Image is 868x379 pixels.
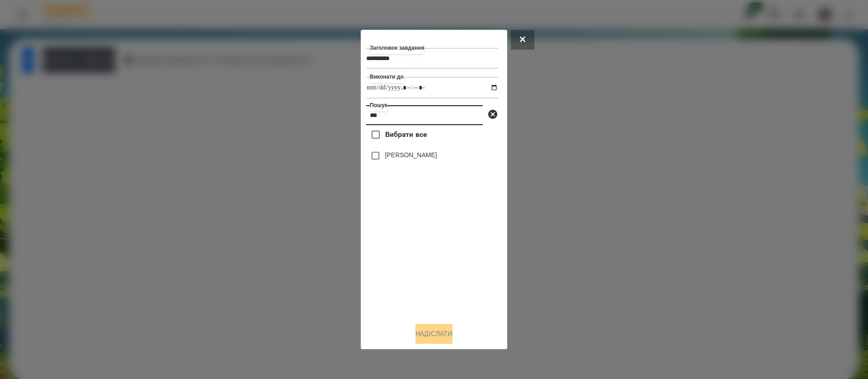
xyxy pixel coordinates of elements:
label: Виконати до [370,71,404,83]
label: Пошук [370,100,387,111]
label: [PERSON_NAME] [385,150,437,159]
label: Заголовок завдання [370,42,424,54]
button: Надіслати [415,324,453,344]
span: Вибрати все [385,129,427,140]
